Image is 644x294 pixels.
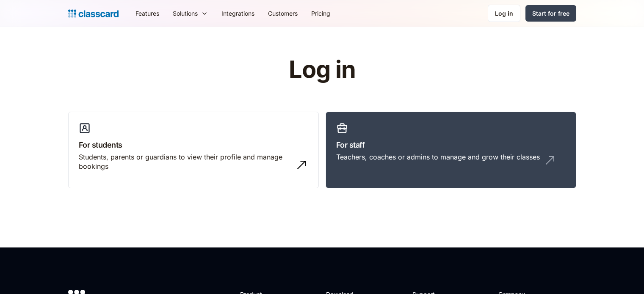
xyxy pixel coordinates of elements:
h3: For staff [336,139,566,151]
a: Customers [261,4,304,23]
div: Solutions [166,4,215,23]
h3: For students [79,139,308,151]
div: Teachers, coaches or admins to manage and grow their classes [336,152,540,162]
a: For studentsStudents, parents or guardians to view their profile and manage bookings [68,112,319,189]
a: Start for free [525,5,576,22]
div: Students, parents or guardians to view their profile and manage bookings [79,152,291,171]
a: Features [129,4,166,23]
a: Pricing [304,4,337,23]
h1: Log in [188,57,456,83]
div: Start for free [532,9,569,18]
div: Log in [495,9,513,18]
a: Integrations [215,4,261,23]
a: home [68,8,119,19]
a: Log in [488,5,520,22]
a: For staffTeachers, coaches or admins to manage and grow their classes [326,112,576,189]
div: Solutions [173,9,198,18]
